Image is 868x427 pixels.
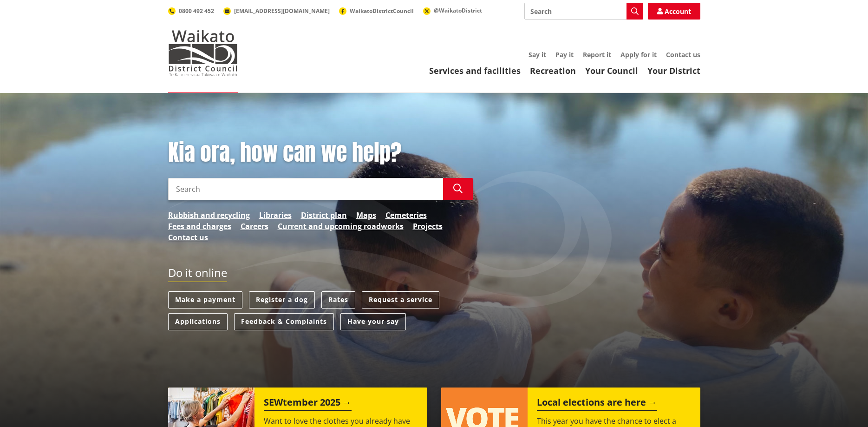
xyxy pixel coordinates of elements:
[321,291,355,309] a: Rates
[429,65,521,76] a: Services and facilities
[583,50,611,59] a: Report it
[339,7,414,15] a: WaikatoDistrictCouncil
[423,7,482,14] a: @WaikatoDistrict
[350,7,414,15] span: WaikatoDistrictCouncil
[356,210,376,221] a: Maps
[340,313,406,330] a: Have your say
[241,221,268,232] a: Careers
[529,50,546,59] a: Say it
[234,7,330,15] span: [EMAIL_ADDRESS][DOMAIN_NAME]
[555,50,574,59] a: Pay it
[168,30,238,76] img: Waikato District Council - Te Kaunihera aa Takiwaa o Waikato
[278,221,404,232] a: Current and upcoming roadworks
[385,210,427,221] a: Cemeteries
[168,210,250,221] a: Rubbish and recycling
[249,291,315,309] a: Register a dog
[179,7,214,15] span: 0800 492 452
[537,397,657,411] h2: Local elections are here
[168,7,214,15] a: 0800 492 452
[234,313,334,330] a: Feedback & Complaints
[413,221,443,232] a: Projects
[530,65,576,76] a: Recreation
[259,210,292,221] a: Libraries
[168,266,227,282] h2: Do it online
[223,7,330,15] a: [EMAIL_ADDRESS][DOMAIN_NAME]
[647,65,700,76] a: Your District
[301,210,347,221] a: District plan
[168,232,208,243] a: Contact us
[362,291,439,309] a: Request a service
[168,139,473,166] h1: Kia ora, how can we help?
[524,3,643,20] input: Search input
[666,50,700,59] a: Contact us
[434,7,482,14] span: @WaikatoDistrict
[168,291,242,309] a: Make a payment
[168,313,228,330] a: Applications
[648,3,700,20] a: Account
[168,221,231,232] a: Fees and charges
[585,65,638,76] a: Your Council
[168,178,443,200] input: Search input
[620,50,657,59] a: Apply for it
[264,397,352,411] h2: SEWtember 2025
